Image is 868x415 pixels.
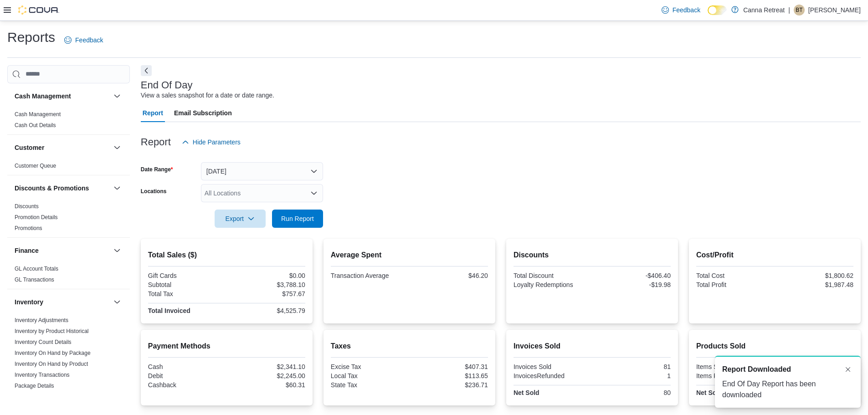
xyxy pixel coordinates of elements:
[15,297,110,307] button: Inventory
[178,133,244,151] button: Hide Parameters
[331,272,408,279] div: Transaction Average
[15,265,58,272] span: GL Account Totals
[15,371,70,379] span: Inventory Transactions
[331,372,408,379] div: Local Tax
[15,122,56,128] a: Cash Out Details
[75,36,103,45] span: Feedback
[15,214,58,221] span: Promotion Details
[514,363,591,370] div: Invoices Sold
[201,162,323,180] button: [DATE]
[411,272,488,279] div: $46.20
[148,290,225,297] div: Total Tax
[15,317,68,324] span: Inventory Adjustments
[15,266,58,272] a: GL Account Totals
[658,1,704,19] a: Feedback
[15,328,89,335] span: Inventory by Product Historical
[673,5,700,15] span: Feedback
[15,143,110,152] button: Customer
[514,389,539,396] strong: Net Sold
[594,389,671,396] div: 80
[708,5,727,15] input: Dark Mode
[15,383,54,389] a: Package Details
[310,190,318,197] button: Open list of options
[514,250,671,261] h2: Discounts
[696,281,773,288] div: Total Profit
[15,361,88,367] a: Inventory On Hand by Product
[594,363,671,370] div: 81
[112,91,123,102] button: Cash Management
[15,203,39,210] a: Discounts
[331,363,408,370] div: Excise Tax
[148,250,305,261] h2: Total Sales ($)
[696,272,773,279] div: Total Cost
[141,80,193,91] h3: End Of Day
[141,137,171,148] h3: Report
[228,307,305,314] div: $4,525.79
[15,184,110,193] button: Discounts & Promotions
[514,372,591,379] div: InvoicesRefunded
[788,5,790,15] p: |
[15,328,89,334] a: Inventory by Product Historical
[696,341,853,352] h2: Products Sold
[411,363,488,370] div: $407.31
[331,381,408,389] div: State Tax
[15,350,91,356] a: Inventory On Hand by Package
[594,372,671,379] div: 1
[7,263,130,289] div: Finance
[743,5,785,15] p: Canna Retreat
[15,111,61,118] a: Cash Management
[112,297,123,307] button: Inventory
[112,183,123,194] button: Discounts & Promotions
[281,214,314,223] span: Run Report
[15,372,70,378] a: Inventory Transactions
[228,281,305,288] div: $3,788.10
[411,381,488,389] div: $236.71
[514,341,671,352] h2: Invoices Sold
[15,203,39,210] span: Discounts
[722,379,853,400] div: End Of Day Report has been downloaded
[15,382,54,389] span: Package Details
[15,163,56,169] a: Customer Queue
[722,364,853,375] div: Notification
[18,5,59,15] img: Cova
[776,281,853,288] div: $1,987.48
[796,5,802,15] span: BT
[228,290,305,297] div: $757.67
[722,364,791,375] span: Report Downloaded
[143,104,163,122] span: Report
[148,363,225,370] div: Cash
[148,307,190,314] strong: Total Invoiced
[141,166,173,173] label: Date Range
[15,92,110,101] button: Cash Management
[15,246,110,255] button: Finance
[228,372,305,379] div: $2,245.00
[15,225,42,231] a: Promotions
[141,188,167,195] label: Locations
[15,394,54,400] a: Package History
[193,138,241,147] span: Hide Parameters
[15,349,91,357] span: Inventory On Hand by Package
[112,142,123,153] button: Customer
[272,210,323,228] button: Run Report
[148,341,305,352] h2: Payment Methods
[228,272,305,279] div: $0.00
[15,214,58,220] a: Promotion Details
[514,281,591,288] div: Loyalty Redemptions
[331,341,488,352] h2: Taxes
[15,339,72,345] a: Inventory Count Details
[15,277,54,283] a: GL Transactions
[514,272,591,279] div: Total Discount
[15,184,89,193] h3: Discounts & Promotions
[15,92,71,101] h3: Cash Management
[808,5,861,15] p: [PERSON_NAME]
[215,210,266,228] button: Export
[141,91,274,100] div: View a sales snapshot for a date or date range.
[148,272,225,279] div: Gift Cards
[148,381,225,389] div: Cashback
[842,364,853,375] button: Dismiss toast
[794,5,805,15] div: Brandon Turcotte
[594,281,671,288] div: -$19.98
